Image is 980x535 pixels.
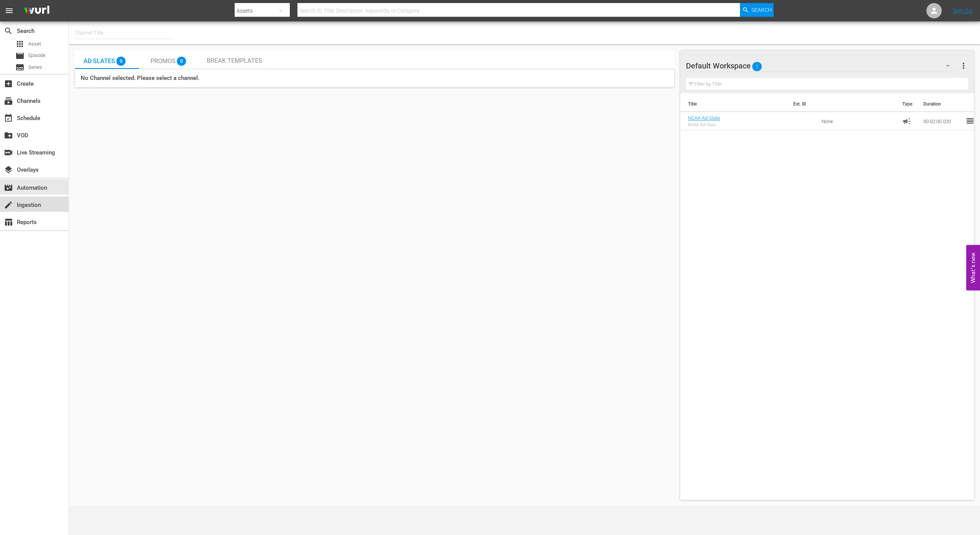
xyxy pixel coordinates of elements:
th: Type [898,93,919,115]
button: more_vert [959,57,968,75]
span: 0 [177,57,186,66]
span: reorder [965,116,975,125]
button: Ad Slates 0 [75,50,139,69]
a: NCAA Ad-Slate [688,115,720,121]
span: Promos [150,57,176,65]
span: menu [5,6,14,15]
td: 00:02:00.020 [920,112,962,130]
span: Episode [15,51,24,60]
div: NCAA Ad-Slate [688,122,720,127]
button: Search [740,3,774,17]
span: Series [28,63,42,71]
div: Ad Slates 0 [75,69,674,87]
span: Series [15,63,24,72]
span: Live Streaming [4,148,13,157]
span: more_vert [959,61,968,70]
div: Default Workspace [686,55,957,76]
th: Title [680,93,788,115]
span: Channels [4,96,13,106]
span: Overlays [4,165,13,174]
span: Automation [4,183,13,192]
span: Ad Slates [83,57,115,65]
h5: No Channel selected. Please select a channel. [75,69,674,87]
span: 1 [752,59,762,75]
span: VOD [4,131,13,140]
span: Schedule [4,114,13,123]
span: Ingestion [4,200,13,210]
span: Search [4,26,13,36]
button: Promos 0 [139,50,203,69]
button: Open Feedback Widget [966,245,980,290]
th: Duration [919,93,965,115]
a: Sign Out [953,8,973,14]
span: Search [751,3,772,17]
span: Asset [15,39,24,49]
span: Episode [28,52,46,59]
th: Ext. ID [789,93,898,115]
img: ans4CAIJ8jUAAAAAAAAAAAAAAAAAAAAAAAAgQb4GAAAAAAAAAAAAAAAAAAAAAAAAJMjXAAAAAAAAAAAAAAAAAAAAAAAAgAT5G... [18,2,55,20]
button: Break Templates [203,50,266,69]
span: Break Templates [207,57,262,64]
span: Asset [28,40,41,48]
span: Create [4,79,13,88]
span: Reports [4,218,13,227]
td: None [818,112,899,130]
span: Ad [902,117,911,126]
span: 0 [116,57,126,66]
